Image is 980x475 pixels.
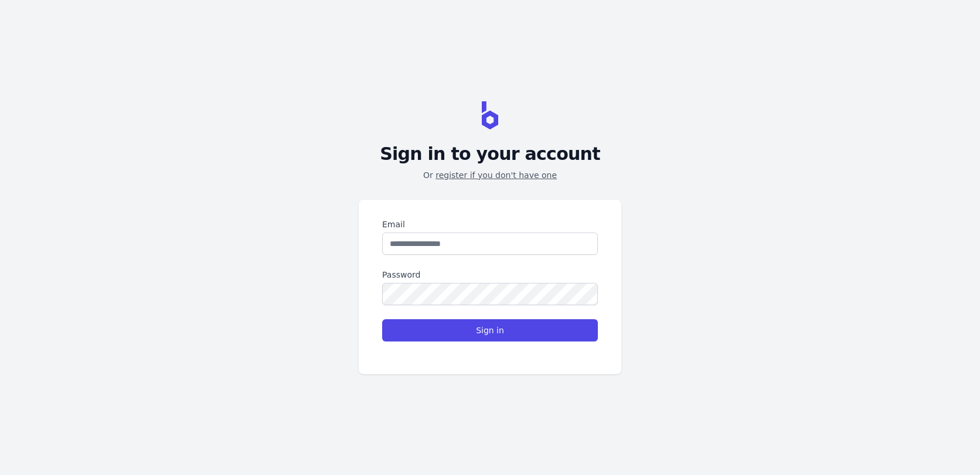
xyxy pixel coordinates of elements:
[435,170,557,180] a: register if you don't have one
[476,324,504,336] span: Sign in
[380,143,600,165] h2: Sign in to your account
[382,269,598,281] label: Password
[423,169,557,181] p: Or
[382,319,598,341] button: Sign in
[482,101,498,129] img: BravoShop
[382,218,598,230] label: Email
